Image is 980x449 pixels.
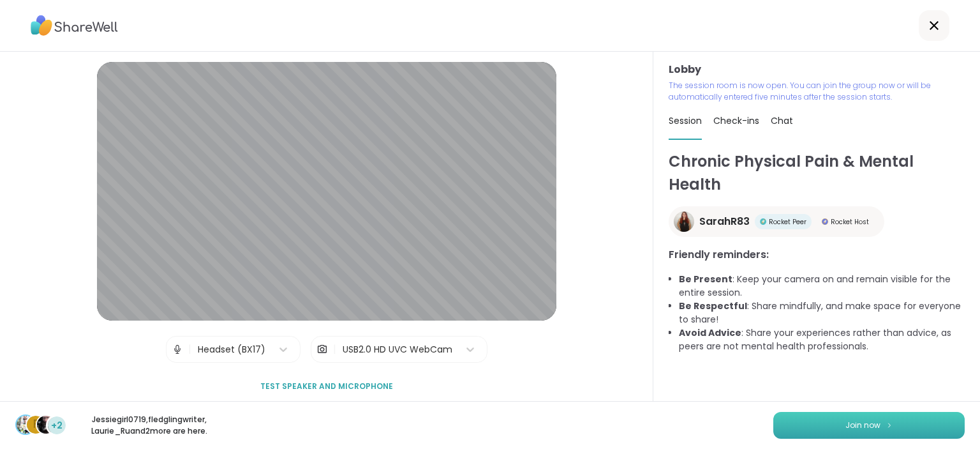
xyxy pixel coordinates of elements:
[773,412,965,439] button: Join now
[679,273,965,300] li: : Keep your camera on and remain visible for the entire session.
[316,337,328,362] img: Camera
[37,416,55,434] img: Laurie_Ru
[679,326,965,353] li: : Share your experiences rather than advice, as peers are not mental health professionals.
[172,337,183,362] img: Microphone
[669,80,965,103] p: The session room is now open. You can join the group now or will be automatically entered five mi...
[255,373,398,400] button: Test speaker and microphone
[343,343,452,356] div: USB2.0 HD UVC WebCam
[679,300,965,326] li: : Share mindfully, and make space for everyone to share!
[198,343,265,356] div: Headset (BX17)
[78,414,221,437] p: Jessiegirl0719 , fledglingwriter , Laurie_Ru and 2 more are here.
[669,62,965,77] h3: Lobby
[771,114,793,127] span: Chat
[845,420,880,431] span: Join now
[669,114,702,127] span: Session
[713,114,759,127] span: Check-ins
[260,381,393,392] span: Test speaker and microphone
[33,416,38,433] span: f
[669,150,965,196] h1: Chronic Physical Pain & Mental Health
[831,217,869,227] span: Rocket Host
[17,416,34,434] img: Jessiegirl0719
[188,337,191,362] span: |
[822,218,828,225] img: Rocket Host
[699,214,750,229] span: SarahR83
[679,326,741,339] b: Avoid Advice
[674,211,694,232] img: SarahR83
[769,217,806,227] span: Rocket Peer
[886,422,893,429] img: ShareWell Logomark
[669,247,965,263] h3: Friendly reminders:
[760,218,766,225] img: Rocket Peer
[333,337,336,362] span: |
[31,11,118,40] img: ShareWell Logo
[51,419,63,432] span: +2
[669,206,884,237] a: SarahR83SarahR83Rocket PeerRocket PeerRocket HostRocket Host
[679,273,732,285] b: Be Present
[679,300,747,312] b: Be Respectful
